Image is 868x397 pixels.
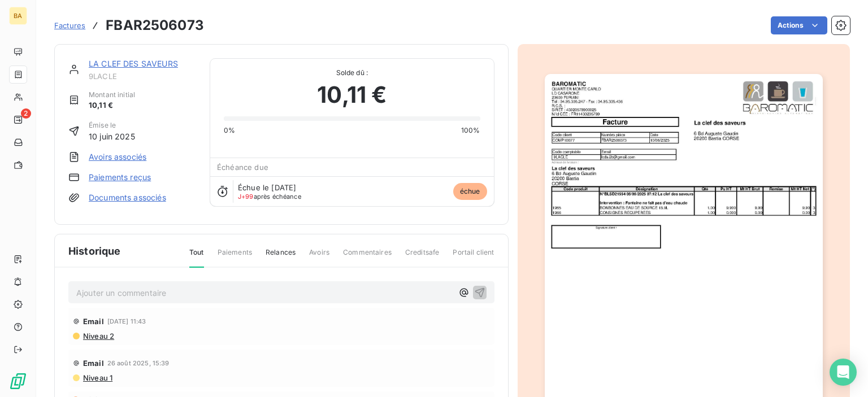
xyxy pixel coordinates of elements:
a: LA CLEF DES SAVEURS [89,59,178,68]
span: 10,11 € [317,78,387,112]
span: J+99 [238,193,254,200]
button: Actions [771,16,827,34]
span: Creditsafe [405,247,440,267]
span: Échue le [DATE] [238,183,296,192]
span: échue [453,183,487,200]
span: Avoirs [309,247,329,267]
span: après échéance [238,193,301,200]
span: Solde dû : [224,68,480,78]
span: 9LACLE [89,72,196,81]
span: Émise le [89,120,135,130]
span: Relances [266,247,296,267]
span: Tout [189,247,204,268]
span: [DATE] 11:43 [107,318,146,325]
span: Factures [54,21,85,30]
span: Portail client [453,247,494,267]
span: 10 juin 2025 [89,130,135,142]
a: Factures [54,20,85,31]
span: Commentaires [343,247,392,267]
a: Paiements reçus [89,172,151,183]
span: Niveau 1 [82,373,112,382]
img: Logo LeanPay [9,372,27,390]
a: Documents associés [89,192,166,203]
span: 100% [461,125,480,136]
a: Avoirs associés [89,151,146,163]
span: Paiements [218,247,252,267]
span: 0% [224,125,235,136]
span: Email [83,317,104,326]
div: Open Intercom Messenger [830,359,857,386]
span: 10,11 € [89,100,135,111]
span: 26 août 2025, 15:39 [107,360,170,367]
span: Email [83,359,104,368]
span: Historique [68,243,121,259]
span: 2 [21,108,31,119]
div: BA [9,7,27,25]
span: Niveau 2 [82,331,114,341]
h3: FBAR2506073 [106,15,204,36]
span: Montant initial [89,90,135,100]
span: Échéance due [217,163,268,172]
